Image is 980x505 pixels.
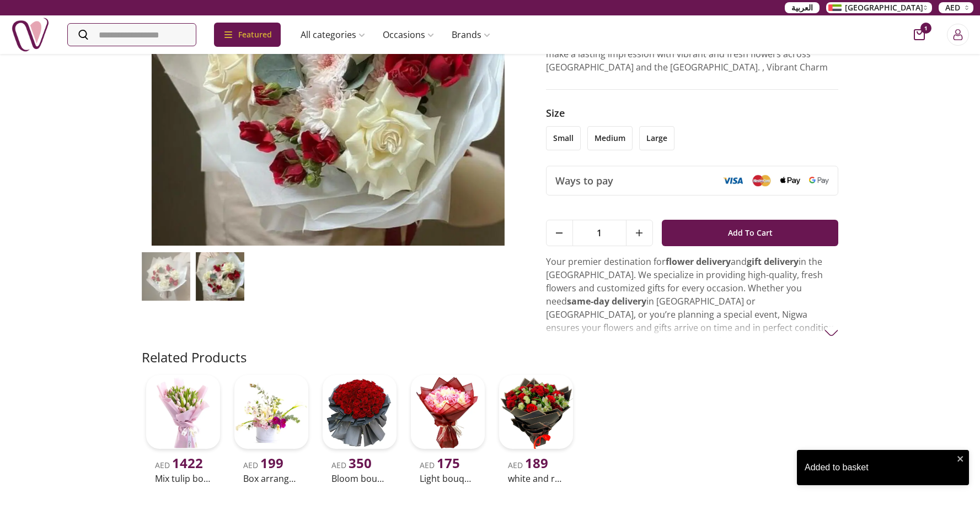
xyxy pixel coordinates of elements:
p: Your premier destination for and in the [GEOGRAPHIC_DATA]. We specialize in providing high-qualit... [546,255,839,400]
input: Search [68,24,196,46]
span: AED [945,2,960,13]
img: uae-gifts-white and red rose boque [499,375,573,449]
span: 189 [525,454,548,472]
img: Apple Pay [780,177,800,185]
img: Vibrant Charm [142,252,190,301]
img: arrow [824,326,838,340]
span: 175 [437,454,460,472]
img: uae-gifts-Mix tulip bouquet [146,375,220,449]
img: uae-gifts-Light Bouquet [411,375,485,449]
span: AED [508,460,548,470]
span: Ways to pay [555,173,613,188]
a: uae-gifts-Mix tulip bouquetAED 1422Mix tulip bouquet [142,371,224,487]
h3: Size [546,105,839,121]
img: uae-gifts-Box arrangement of calla lily [234,375,308,449]
span: AED [243,460,283,470]
span: [GEOGRAPHIC_DATA] [845,2,923,13]
button: [GEOGRAPHIC_DATA] [826,2,932,13]
img: Mastercard [752,175,772,186]
img: Nigwa-uae-gifts [11,15,50,54]
h2: Related Products [142,349,247,366]
img: Vibrant Charm [196,252,244,301]
span: 1 [920,23,931,34]
span: 1422 [172,454,203,472]
a: Brands [443,24,499,46]
h2: Mix tulip bouquet [155,472,211,485]
span: AED [331,460,372,470]
img: Visa [723,177,743,184]
a: Occasions [374,24,443,46]
button: Add To Cart [662,220,839,246]
span: AED [420,460,460,470]
button: close [957,454,965,463]
li: large [639,126,674,150]
span: العربية [791,2,813,13]
a: uae-gifts-Box arrangement of calla lilyAED 199Box arrangement of [PERSON_NAME] [230,371,313,487]
h2: Bloom bouquet [331,472,388,485]
strong: flower delivery [666,256,731,268]
strong: gift delivery [747,256,799,268]
img: uae-gifts-Bloom Bouquet [323,375,397,449]
a: uae-gifts-Bloom BouquetAED 350Bloom bouquet [318,371,401,487]
div: Added to basket [805,461,954,474]
button: AED [939,2,973,13]
li: medium [587,126,633,150]
span: Add To Cart [728,223,773,243]
span: 350 [349,454,372,472]
h2: Light bouquet [420,472,476,485]
h2: white and red [PERSON_NAME] [508,472,564,485]
img: Arabic_dztd3n.png [828,4,842,11]
button: Login [947,24,969,46]
h2: Box arrangement of [PERSON_NAME] [243,472,299,485]
a: uae-gifts-white and red rose boqueAED 189white and red [PERSON_NAME] [495,371,577,487]
span: 1 [573,220,626,246]
button: cart-button [914,29,925,40]
span: 199 [260,454,283,472]
img: Google Pay [809,177,829,184]
a: All categories [292,24,374,46]
div: Featured [214,23,281,47]
span: AED [155,460,203,470]
a: uae-gifts-Light BouquetAED 175Light bouquet [406,371,489,487]
li: small [546,126,581,150]
strong: same-day delivery [567,295,646,307]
